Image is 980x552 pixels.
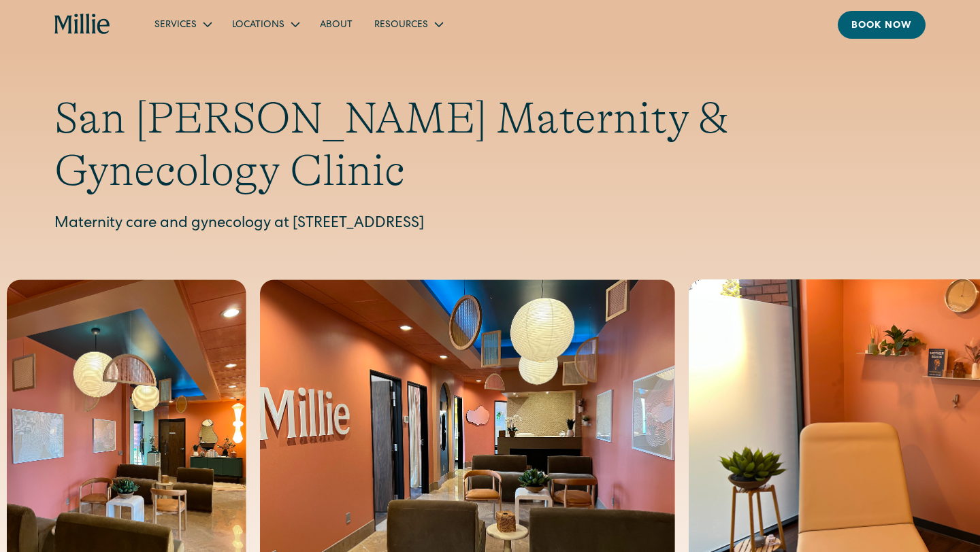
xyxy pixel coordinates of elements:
div: Resources [374,18,428,33]
div: Services [154,18,197,33]
div: Locations [221,13,309,35]
a: Book now [838,11,926,39]
p: Maternity care and gynecology at [STREET_ADDRESS] [54,213,926,236]
div: Locations [232,18,284,33]
div: Services [144,13,221,35]
h1: San [PERSON_NAME] Maternity & Gynecology Clinic [54,92,926,197]
a: About [309,13,363,35]
div: Resources [363,13,453,35]
a: home [54,14,111,35]
div: Book now [851,19,912,33]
